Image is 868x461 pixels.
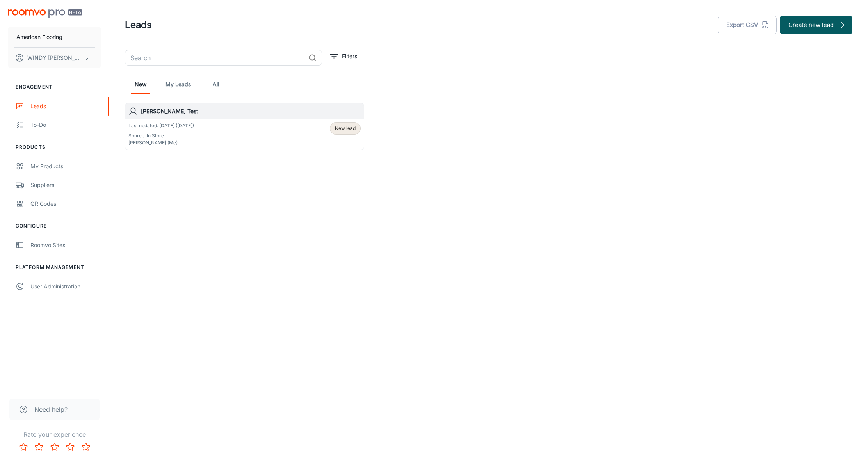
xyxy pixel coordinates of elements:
img: Roomvo PRO Beta [8,9,82,18]
p: [PERSON_NAME] (Me) [128,139,194,146]
a: [PERSON_NAME] TestLast updated: [DATE] ([DATE])Source: In Store[PERSON_NAME] (Me)New lead [125,103,364,150]
a: My Leads [165,75,191,94]
div: Leads [30,102,101,110]
a: New [131,75,150,94]
div: Suppliers [30,181,101,189]
p: WINDY [PERSON_NAME] [27,53,82,62]
button: American Flooring [8,27,101,47]
span: New lead [335,125,356,132]
p: American Flooring [16,33,62,41]
div: My Products [30,162,101,171]
button: Create new lead [780,16,852,34]
p: Filters [342,52,357,61]
div: To-do [30,121,101,129]
button: Export CSV [718,16,777,34]
button: WINDY [PERSON_NAME] [8,48,101,68]
h6: [PERSON_NAME] Test [141,107,361,116]
a: All [206,75,225,94]
h1: Leads [125,18,152,32]
p: Last updated: [DATE] ([DATE]) [128,122,194,129]
input: Search [125,50,306,66]
p: Source: In Store [128,132,194,139]
button: filter [328,50,359,62]
div: QR Codes [30,199,101,208]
